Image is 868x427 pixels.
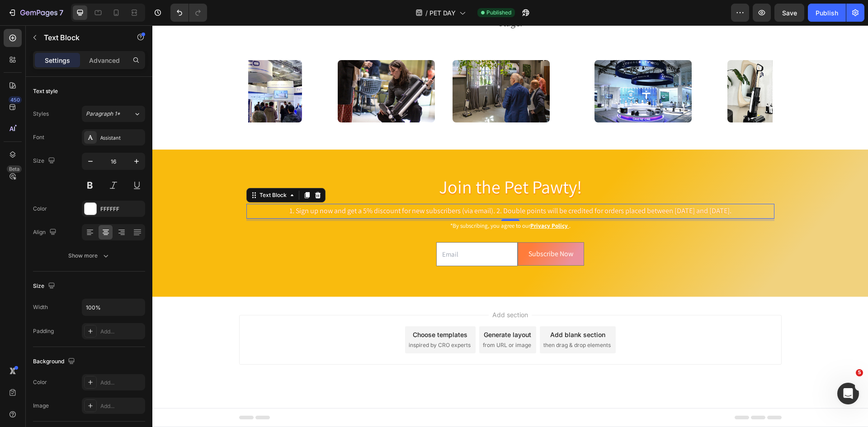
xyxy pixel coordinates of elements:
[837,383,859,404] iframe: Intercom live chat
[33,248,145,264] button: Show more
[378,198,415,204] a: Privacy Policy
[33,402,49,410] div: Image
[300,197,378,204] span: By subscribing, you agree to our
[808,4,846,22] button: Publish
[331,305,379,314] div: Generate layout
[89,56,120,65] p: Advanced
[378,197,415,204] u: Privacy Policy
[100,402,143,410] div: Add...
[300,35,397,97] img: gempages_490431299039789937-bc605aac-d939-4d4b-9d8b-7a709bcde2ea.jpg
[33,87,58,95] div: Text style
[33,280,57,292] div: Size
[336,285,379,294] span: Add section
[9,96,22,103] div: 450
[816,8,838,18] div: Publish
[774,4,804,22] button: Save
[7,165,22,173] div: Beta
[442,35,539,97] img: gempages_490431299039789937-ae4bd526-d3ec-423d-b3c6-77c423b3442b.jpg
[100,328,143,336] div: Add...
[185,35,282,97] img: gempages_490431299039789937-6adec7b5-7439-41c6-85f1-e2a674327063.jpg
[376,222,421,235] div: Subscribe Now
[33,155,57,167] div: Size
[391,316,458,324] span: then drag & drop elements
[100,205,143,213] div: FFFFFF
[486,9,511,17] span: Published
[52,35,149,97] img: gempages_490431299039789937-c9190f45-1beb-4d58-b35a-1f7382dc0e2f.jpg
[782,9,797,17] span: Save
[100,379,143,387] div: Add...
[94,149,622,174] h2: Join the Pet Pawty!
[86,110,120,118] span: Paragraph 1*
[68,251,110,260] div: Show more
[94,178,622,193] div: Rich Text Editor. Editing area: main
[284,217,365,241] input: Email
[82,106,145,122] button: Paragraph 1*
[33,226,58,239] div: Align
[33,133,44,141] div: Font
[59,7,63,18] p: 7
[100,134,143,142] div: Assistant
[95,179,621,192] p: 1. Sign up now and get a 5% discount for new subscribers (via email). 2. Double points will be cr...
[170,4,207,22] div: Undo/Redo
[330,316,379,324] span: from URL or image
[417,197,418,204] span: .
[82,299,145,315] input: Auto
[33,356,77,368] div: Background
[33,327,54,335] div: Padding
[398,305,453,314] div: Add blank section
[856,369,863,376] span: 5
[105,166,136,174] div: Text Block
[260,305,315,314] div: Choose templates
[33,205,47,213] div: Color
[256,316,318,324] span: inspired by CRO experts
[33,303,48,311] div: Width
[429,8,456,18] span: PET DAY
[365,217,432,241] button: Subscribe Now
[33,378,47,386] div: Color
[425,8,428,18] span: /
[44,32,121,43] p: Text Block
[45,56,70,65] p: Settings
[152,25,868,427] iframe: Design area
[575,35,672,97] img: gempages_490431299039789937-30b76e8a-38a3-4ab4-b24d-725f076e3683.jpg
[4,4,67,22] button: 7
[33,110,49,118] div: Styles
